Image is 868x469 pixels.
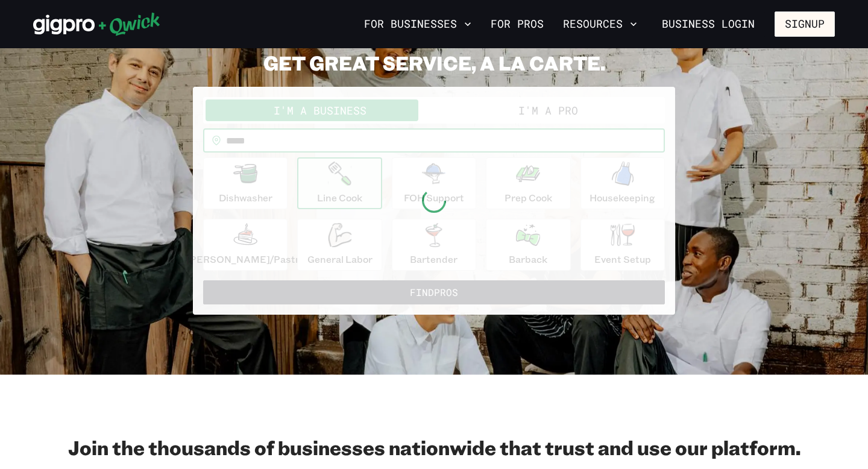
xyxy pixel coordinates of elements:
[652,11,765,37] a: Business Login
[186,252,304,266] p: [PERSON_NAME]/Pastry
[558,14,642,34] button: Resources
[486,14,549,34] a: For Pros
[193,51,675,75] h2: GET GREAT SERVICE, A LA CARTE.
[359,14,476,34] button: For Businesses
[33,435,835,459] h2: Join the thousands of businesses nationwide that trust and use our platform.
[775,11,835,37] button: Signup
